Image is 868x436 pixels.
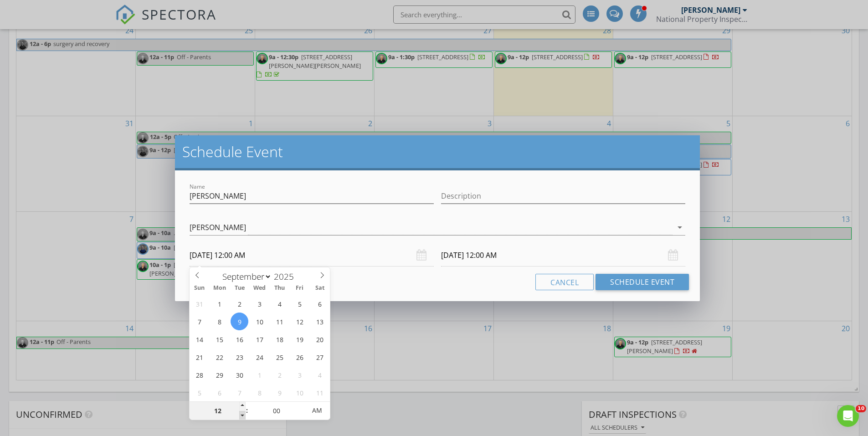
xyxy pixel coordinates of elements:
button: Schedule Event [596,274,689,290]
span: : [246,401,248,420]
span: September 9, 2025 [231,313,248,330]
span: October 2, 2025 [271,366,288,384]
input: Year [272,271,302,282]
span: September 8, 2025 [211,313,228,330]
span: September 22, 2025 [211,348,228,366]
span: October 8, 2025 [251,384,268,401]
span: Fri [290,285,310,291]
span: September 7, 2025 [190,313,208,330]
span: Mon [210,285,230,291]
span: October 10, 2025 [291,384,308,401]
span: September 13, 2025 [311,313,329,330]
span: September 23, 2025 [231,348,248,366]
div: [PERSON_NAME] [190,223,246,231]
span: September 25, 2025 [271,348,288,366]
span: October 9, 2025 [271,384,288,401]
span: Tue [230,285,250,291]
span: September 5, 2025 [291,295,308,313]
span: September 21, 2025 [190,348,208,366]
span: October 11, 2025 [311,384,329,401]
span: September 30, 2025 [231,366,248,384]
span: Thu [270,285,290,291]
span: September 6, 2025 [311,295,329,313]
span: September 24, 2025 [251,348,268,366]
span: October 3, 2025 [291,366,308,384]
span: September 4, 2025 [271,295,288,313]
span: September 18, 2025 [271,330,288,348]
span: September 17, 2025 [251,330,268,348]
span: September 20, 2025 [311,330,329,348]
span: Click to toggle [304,401,329,420]
span: September 19, 2025 [291,330,308,348]
span: October 6, 2025 [211,384,228,401]
input: Select date [190,244,434,267]
h2: Schedule Event [182,143,693,161]
span: September 15, 2025 [211,330,228,348]
span: September 10, 2025 [251,313,268,330]
span: Sat [310,285,330,291]
i: arrow_drop_down [674,222,685,233]
span: September 29, 2025 [211,366,228,384]
span: September 11, 2025 [271,313,288,330]
span: September 1, 2025 [211,295,228,313]
span: October 7, 2025 [231,384,248,401]
span: August 31, 2025 [190,295,208,313]
span: September 28, 2025 [190,366,208,384]
span: Wed [250,285,270,291]
span: September 14, 2025 [190,330,208,348]
button: Cancel [535,274,594,290]
span: September 26, 2025 [291,348,308,366]
span: October 4, 2025 [311,366,329,384]
input: Select date [441,244,685,267]
span: September 2, 2025 [231,295,248,313]
span: 10 [856,405,866,412]
span: September 12, 2025 [291,313,308,330]
span: September 27, 2025 [311,348,329,366]
span: September 16, 2025 [231,330,248,348]
span: October 1, 2025 [251,366,268,384]
span: October 5, 2025 [190,384,208,401]
iframe: Intercom live chat [837,405,859,427]
span: Sun [190,285,210,291]
span: September 3, 2025 [251,295,268,313]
